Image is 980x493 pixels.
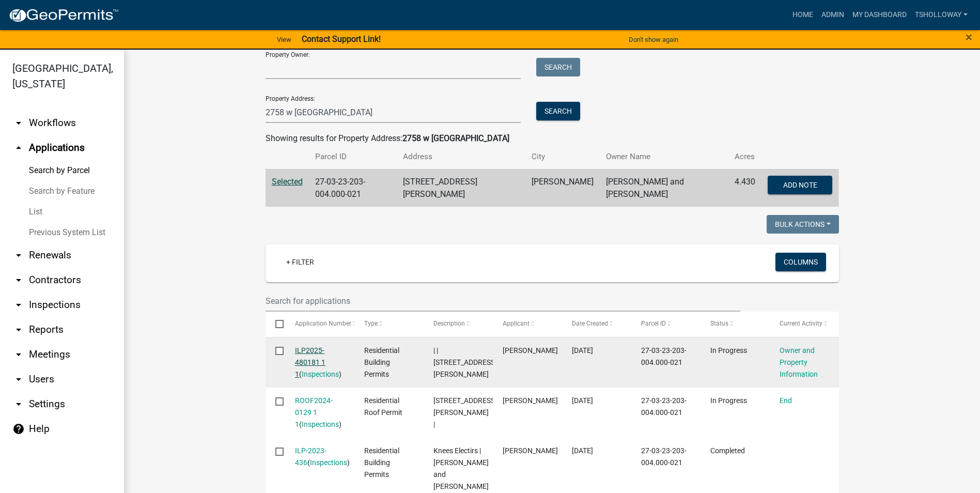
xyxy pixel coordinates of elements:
[572,346,593,355] span: 09/18/2025
[295,445,345,469] div: ( )
[572,446,593,455] span: 08/14/2023
[641,396,687,417] span: 27-03-23-203-004.000-021
[295,320,351,327] span: Application Number
[285,312,354,336] datatable-header-cell: Application Number
[710,320,728,327] span: Status
[600,169,728,207] td: [PERSON_NAME] and [PERSON_NAME]
[266,312,285,336] datatable-header-cell: Select
[780,346,818,378] a: Owner and Property Information
[966,31,972,43] button: Close
[12,142,25,154] i: arrow_drop_up
[12,323,25,336] i: arrow_drop_down
[503,396,558,405] span: Jon Baker
[364,446,399,479] span: Residential Building Permits
[302,34,381,44] strong: Contact Support Link!
[493,312,562,336] datatable-header-cell: Applicant
[12,274,25,286] i: arrow_drop_down
[354,312,424,336] datatable-header-cell: Type
[433,320,465,327] span: Description
[783,180,817,189] span: Add Note
[641,320,666,327] span: Parcel ID
[397,145,526,169] th: Address
[525,145,600,169] th: City
[780,320,822,327] span: Current Activity
[12,348,25,361] i: arrow_drop_down
[728,145,761,169] th: Acres
[309,145,397,169] th: Parcel ID
[631,312,701,336] datatable-header-cell: Parcel ID
[295,446,326,467] a: ILP-2023-436
[911,5,972,25] a: tsholloway
[728,169,761,207] td: 4.430
[780,396,792,405] a: End
[12,398,25,410] i: arrow_drop_down
[12,423,25,435] i: help
[278,253,322,271] a: + Filter
[625,31,682,48] button: Don't show again
[536,58,580,76] button: Search
[768,176,832,194] button: Add Note
[767,215,839,234] button: Bulk Actions
[770,312,839,336] datatable-header-cell: Current Activity
[12,249,25,261] i: arrow_drop_down
[309,169,397,207] td: 27-03-23-203-004.000-021
[710,346,747,355] span: In Progress
[701,312,770,336] datatable-header-cell: Status
[503,446,558,455] span: Katherine Kabel
[572,396,593,405] span: 10/01/2024
[966,30,972,44] span: ×
[775,253,826,271] button: Columns
[12,117,25,129] i: arrow_drop_down
[788,5,817,25] a: Home
[12,373,25,386] i: arrow_drop_down
[364,346,399,378] span: Residential Building Permits
[364,320,378,327] span: Type
[364,396,402,417] span: Residential Roof Permit
[12,299,25,311] i: arrow_drop_down
[424,312,493,336] datatable-header-cell: Description
[600,145,728,169] th: Owner Name
[433,346,497,378] span: | | 2758 W HARRELD RD
[562,312,631,336] datatable-header-cell: Date Created
[572,320,608,327] span: Date Created
[295,396,333,428] a: ROOF2024-0129 1 1
[525,169,600,207] td: [PERSON_NAME]
[641,346,687,366] span: 27-03-23-203-004.000-021
[266,132,839,145] div: Showing results for Property Address:
[272,177,303,187] a: Selected
[295,395,345,430] div: ( )
[503,346,558,355] span: Belkis Neighbors
[848,5,911,25] a: My Dashboard
[302,420,339,428] a: Inspections
[302,370,339,378] a: Inspections
[710,446,745,455] span: Completed
[295,346,325,378] a: ILP2025-480181 1 1
[402,133,509,143] strong: 2758 w [GEOGRAPHIC_DATA]
[273,31,295,48] a: View
[266,290,741,312] input: Search for applications
[641,446,687,467] span: 27-03-23-203-004.000-021
[295,345,345,380] div: ( )
[310,458,347,467] a: Inspections
[817,5,848,25] a: Admin
[536,102,580,120] button: Search
[503,320,530,327] span: Applicant
[433,396,497,428] span: 2758 W HARRELD RD |
[397,169,526,207] td: [STREET_ADDRESS][PERSON_NAME]
[710,396,747,405] span: In Progress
